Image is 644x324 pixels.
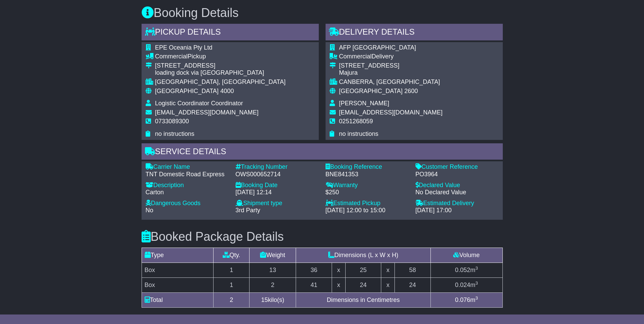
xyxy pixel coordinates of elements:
td: Dimensions in Centimetres [296,292,430,307]
sup: 3 [475,266,478,271]
span: EPE Oceania Pty Ltd [155,44,213,51]
div: Carrier Name [146,163,229,171]
div: [DATE] 17:00 [416,207,499,214]
td: 2 [250,277,296,292]
td: 58 [394,263,430,277]
div: PO3964 [416,171,499,178]
span: Commercial [339,53,372,60]
td: 24 [394,277,430,292]
td: x [332,263,345,277]
div: OWS000652714 [236,171,319,178]
div: [STREET_ADDRESS] [339,62,443,70]
span: 0.024 [455,282,470,288]
td: Box [142,263,214,277]
div: Delivery Details [326,24,503,42]
div: Customer Reference [416,163,499,171]
div: Shipment type [236,200,319,207]
div: [GEOGRAPHIC_DATA], [GEOGRAPHIC_DATA] [155,78,286,86]
td: m [430,292,502,307]
span: 0.076 [455,296,470,303]
div: Pickup Details [142,24,319,42]
td: Volume [430,248,502,263]
span: no instructions [339,130,379,137]
td: x [381,277,394,292]
span: no instructions [155,130,195,137]
div: Booking Reference [326,163,409,171]
span: [PERSON_NAME] [339,100,389,107]
span: [GEOGRAPHIC_DATA] [339,88,403,94]
div: BNE841353 [326,171,409,178]
div: Booking Date [236,182,319,189]
sup: 3 [475,295,478,301]
span: Commercial [155,53,188,60]
td: 13 [250,263,296,277]
td: 1 [214,263,250,277]
div: Warranty [326,182,409,189]
div: Tracking Number [236,163,319,171]
span: AFP [GEOGRAPHIC_DATA] [339,44,416,51]
td: Dimensions (L x W x H) [296,248,430,263]
h3: Booked Package Details [142,230,503,244]
td: Qty. [214,248,250,263]
sup: 3 [475,281,478,286]
span: 4000 [220,88,234,94]
div: Description [146,182,229,189]
td: 41 [296,277,332,292]
div: [STREET_ADDRESS] [155,62,286,70]
td: Total [142,292,214,307]
span: [EMAIL_ADDRESS][DOMAIN_NAME] [339,109,443,116]
div: Estimated Pickup [326,200,409,207]
td: m [430,263,502,277]
td: 1 [214,277,250,292]
div: Declared Value [416,182,499,189]
div: Estimated Delivery [416,200,499,207]
div: Carton [146,189,229,196]
div: $250 [326,189,409,196]
div: No Declared Value [416,189,499,196]
span: [GEOGRAPHIC_DATA] [155,88,219,94]
td: Box [142,277,214,292]
div: Delivery [339,53,443,60]
td: kilo(s) [250,292,296,307]
div: Majura [339,69,443,77]
span: 0.052 [455,267,470,273]
span: 0251268059 [339,118,373,125]
span: No [146,207,153,214]
td: 2 [214,292,250,307]
td: x [381,263,394,277]
td: 36 [296,263,332,277]
div: CANBERRA, [GEOGRAPHIC_DATA] [339,78,443,86]
td: Type [142,248,214,263]
div: [DATE] 12:00 to 15:00 [326,207,409,214]
div: Pickup [155,53,286,60]
span: 15 [261,296,268,303]
span: Logistic Coordinator Coordinator [155,100,243,107]
div: loading dock via [GEOGRAPHIC_DATA] [155,69,286,77]
h3: Booking Details [142,6,503,20]
td: 25 [345,263,381,277]
td: 24 [345,277,381,292]
div: [DATE] 12:14 [236,189,319,196]
span: 0733089300 [155,118,189,125]
span: 3rd Party [236,207,260,214]
span: [EMAIL_ADDRESS][DOMAIN_NAME] [155,109,259,116]
div: Dangerous Goods [146,200,229,207]
td: x [332,277,345,292]
span: 2600 [404,88,418,94]
div: TNT Domestic Road Express [146,171,229,178]
td: m [430,277,502,292]
div: Service Details [142,143,503,162]
td: Weight [250,248,296,263]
